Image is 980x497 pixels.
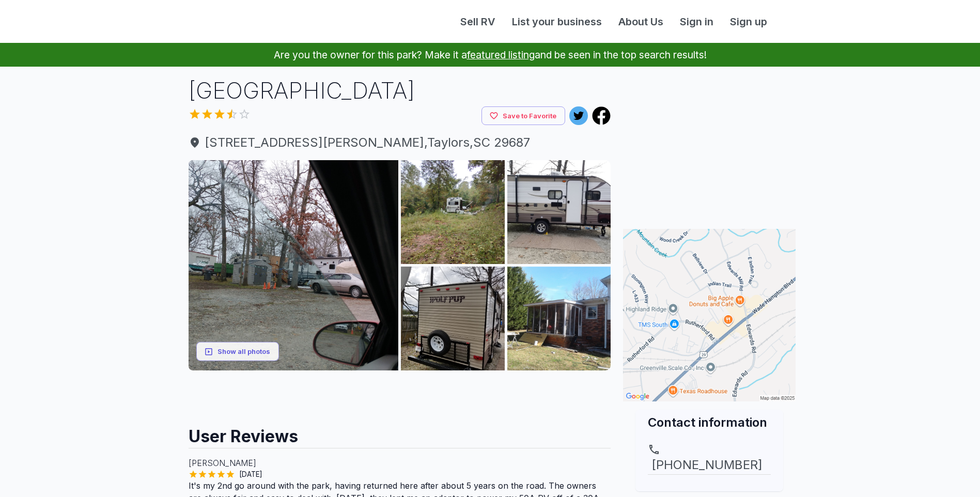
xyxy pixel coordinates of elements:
[196,342,279,361] button: Show all photos
[648,443,771,474] a: [PHONE_NUMBER]
[672,14,722,29] a: Sign in
[189,370,611,417] iframe: Advertisement
[481,106,565,126] button: Save to Favorite
[401,267,505,370] img: AAcXr8pW5ftl0B6YL8XWfmTcxLY2APwEuRqABL5VzXjnZ039G6zjXTAKkCly2othlfrvd9Mh0_hAxHjjSzgAbsbUYEa8O2Een...
[504,14,610,29] a: List your business
[623,75,796,204] iframe: Advertisement
[189,160,399,370] img: AAcXr8rhvBqi6iLZGeDv8WH4qmI4ZZMVPg7xbYD7TdLNLScaiLL1ZtAGart5mi2aqgspHzSYNjoOUktE477RIhQaaCE809olT...
[722,14,775,29] a: Sign up
[12,43,968,67] p: Are you the owner for this park? Make it a and be seen in the top search results!
[189,133,611,152] span: [STREET_ADDRESS][PERSON_NAME] , Taylors , SC 29687
[189,457,611,469] p: [PERSON_NAME]
[648,414,771,431] h2: Contact information
[235,469,267,479] span: [DATE]
[401,160,505,264] img: AAcXr8ppyS-_yNpRfLLRLAxu5J9tagHeq0rCB6rxGZztCQtQDxGRSUy62P81OLYPd6LPtWf1fdPVrWPj2Rq_xZEBYfCTtflbS...
[610,14,672,29] a: About Us
[452,14,504,29] a: Sell RV
[467,49,535,61] a: featured listing
[507,160,611,264] img: AAcXr8qCQMDzMUQWSNDp8bJ9l8lXZ59Wnh7aPFkmmmcPkR_8N1XuKcT7hSCVHAXh7o5roowqme00gc1KEEJSSDBPlCXcW_Oke...
[189,75,611,106] h1: [GEOGRAPHIC_DATA]
[507,267,611,370] img: AAcXr8qrmUZ9r5ax2ncPkDtTPFvESw7byIH1O49XKshzkcsXJGExZuauEY-PxaL9Wj1NTffvtXOieEBld9yHooh-fX4pPLB-s...
[189,133,611,152] a: [STREET_ADDRESS][PERSON_NAME],Taylors,SC 29687
[623,229,796,401] img: Map for Rainbow RV Park
[189,417,611,448] h2: User Reviews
